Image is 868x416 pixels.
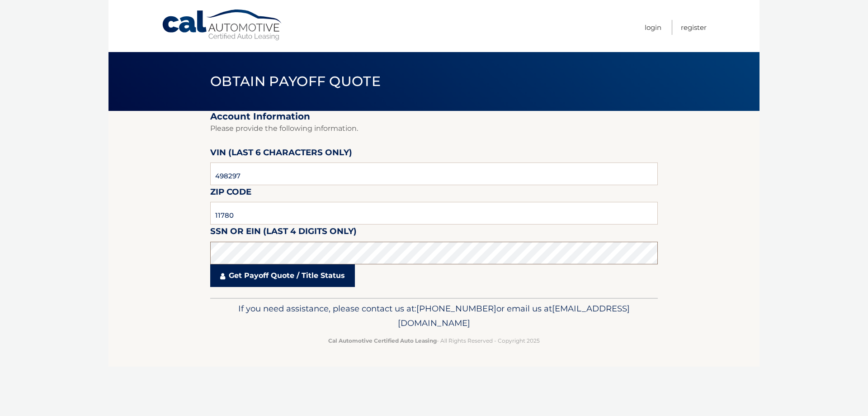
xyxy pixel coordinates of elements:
[210,122,658,135] p: Please provide the following information.
[210,146,352,163] label: VIN (last 6 characters only)
[681,20,707,35] a: Register
[216,336,652,345] p: - All Rights Reserved - Copyright 2025
[416,303,496,314] span: [PHONE_NUMBER]
[210,225,357,241] label: SSN or EIN (last 4 digits only)
[216,301,652,330] p: If you need assistance, please contact us at: or email us at
[328,337,437,344] strong: Cal Automotive Certified Auto Leasing
[161,9,283,41] a: Cal Automotive
[210,185,251,202] label: Zip Code
[210,264,355,287] a: Get Payoff Quote / Title Status
[210,111,658,122] h2: Account Information
[645,20,661,35] a: Login
[210,73,381,90] span: Obtain Payoff Quote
